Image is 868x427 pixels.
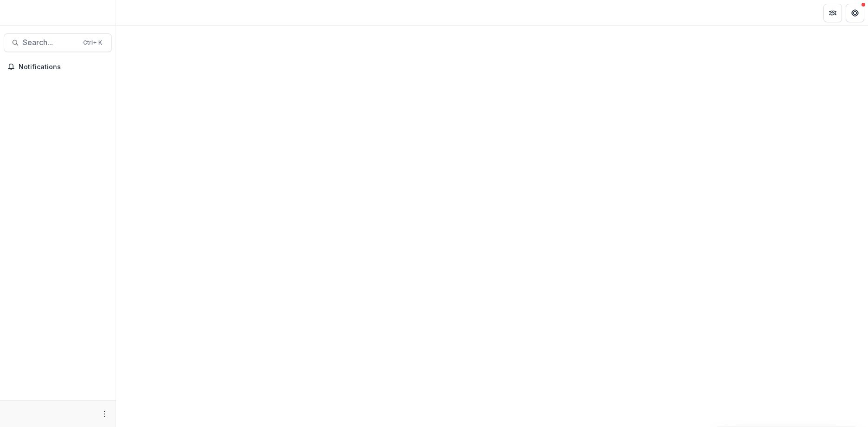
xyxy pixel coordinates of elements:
span: Search... [23,38,78,47]
button: Get Help [846,4,864,22]
button: Notifications [4,59,112,74]
button: Search... [4,33,112,52]
div: Ctrl + K [81,38,104,48]
button: Partners [823,4,842,22]
span: Notifications [19,63,108,71]
nav: breadcrumb [120,6,159,20]
button: More [99,408,110,420]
